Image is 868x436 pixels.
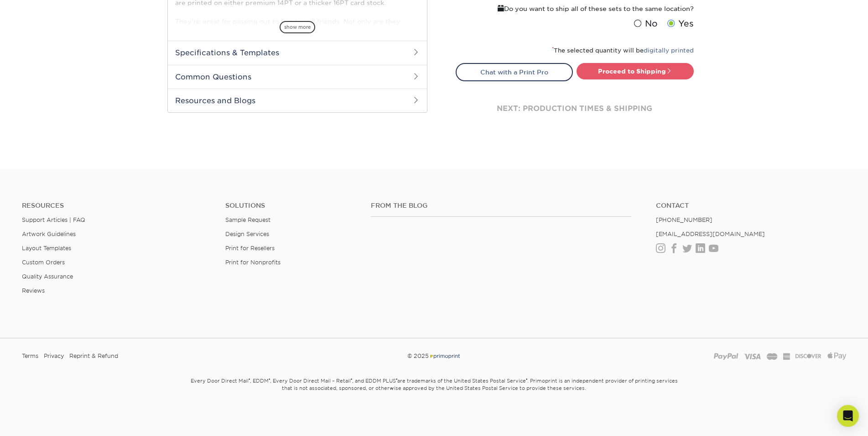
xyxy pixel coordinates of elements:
div: next: production times & shipping [456,81,694,136]
small: Every Door Direct Mail , EDDM , Every Door Direct Mail – Retail , and EDDM PLUS are trademarks of... [167,374,701,414]
label: No [632,17,658,30]
a: Privacy [44,349,64,363]
label: Yes [665,17,694,30]
a: Print for Resellers [225,245,275,252]
a: Chat with a Print Pro [456,63,573,81]
sup: ® [249,378,250,382]
div: Do you want to ship all of these sets to the same location? [456,4,694,14]
a: Terms [22,349,38,363]
a: Design Services [225,231,269,237]
a: Sample Request [225,216,270,223]
a: Support Articles | FAQ [22,216,85,223]
img: Primoprint [429,352,461,359]
h2: Specifications & Templates [168,41,427,64]
a: Reprint & Refund [69,349,118,363]
small: The selected quantity will be [552,47,694,54]
a: [EMAIL_ADDRESS][DOMAIN_NAME] [656,231,765,237]
span: show more [280,21,315,33]
h2: Resources and Blogs [168,89,427,112]
a: [PHONE_NUMBER] [656,216,712,223]
div: Open Intercom Messenger [837,405,859,427]
sup: ® [269,378,270,382]
sup: ® [526,378,527,382]
a: Artwork Guidelines [22,231,76,237]
h2: Common Questions [168,65,427,89]
a: Contact [656,202,846,210]
div: © 2025 [294,349,573,363]
a: Layout Templates [22,245,71,252]
a: Custom Orders [22,259,65,266]
sup: ® [351,378,352,382]
a: digitally printed [644,47,694,54]
h4: From the Blog [371,202,631,210]
a: Reviews [22,287,45,294]
h4: Solutions [225,202,357,210]
h4: Resources [22,202,212,210]
a: Proceed to Shipping [577,63,694,79]
a: Quality Assurance [22,273,73,280]
sup: ® [396,378,397,382]
a: Print for Nonprofits [225,259,281,266]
